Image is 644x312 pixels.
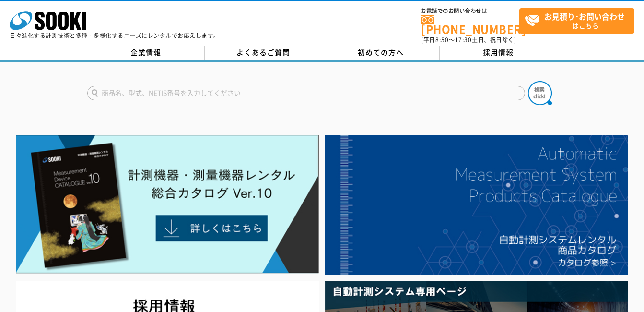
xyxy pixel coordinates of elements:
span: 8:50 [435,36,449,44]
p: 日々進化する計測技術と多種・多様化するニーズにレンタルでお応えします。 [10,33,220,38]
img: 自動計測システムカタログ [325,135,628,275]
a: 企業情報 [87,46,205,60]
input: 商品名、型式、NETIS番号を入力してください [87,86,525,100]
img: btn_search.png [528,81,552,105]
span: お電話でのお問い合わせは [421,8,519,14]
a: 初めての方へ [322,46,440,60]
a: 採用情報 [440,46,557,60]
span: 初めての方へ [358,47,404,58]
a: [PHONE_NUMBER] [421,15,519,35]
a: よくあるご質問 [205,46,322,60]
a: お見積り･お問い合わせはこちら [519,8,634,34]
span: はこちら [525,9,634,33]
img: Catalog Ver10 [16,135,319,274]
span: 17:30 [455,36,472,44]
span: (平日 ～ 土日、祝日除く) [421,36,516,44]
strong: お見積り･お問い合わせ [544,11,625,22]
